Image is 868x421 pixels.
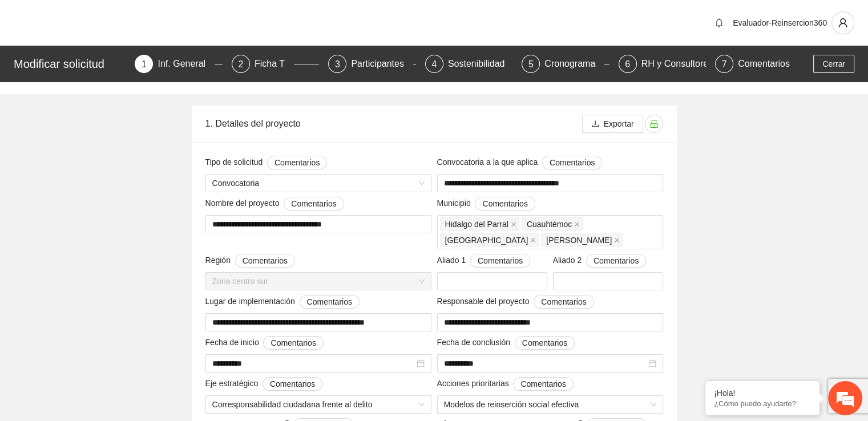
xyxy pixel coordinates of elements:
button: bell [710,14,728,32]
span: Convocatoria a la que aplica [437,156,603,169]
button: Aliado 2 [586,254,646,268]
div: 2Ficha T [232,55,319,73]
div: Ficha T [255,55,294,73]
span: Zona centro sur [212,273,425,290]
div: Chatee con nosotros ahora [59,58,192,73]
span: Región [205,254,296,268]
span: Corresponsabilidad ciudadana frente al delito [212,396,425,413]
div: Sostenibilidad [448,55,514,73]
span: 2 [238,59,243,69]
span: Comentarios [594,254,639,267]
span: Comentarios [243,254,288,267]
span: close [614,237,620,243]
div: Modificar solicitud [14,55,128,73]
span: Acciones prioritarias [437,377,574,391]
div: 1. Detalles del proyecto [205,107,582,140]
span: Convocatoria [212,175,425,192]
span: Aliado 1 [437,254,531,268]
div: Cronograma [544,55,604,73]
span: Cuauhtémoc [522,217,583,231]
span: Exportar [604,118,634,130]
span: 5 [528,59,534,69]
span: Tipo de solicitud [205,156,328,169]
span: 7 [722,59,727,69]
button: Municipio [475,197,535,211]
span: Cerrar [822,58,845,70]
button: Nombre del proyecto [284,197,344,211]
button: Eje estratégico [263,377,322,391]
div: 3Participantes [328,55,415,73]
span: Aquiles Serdán [541,233,623,247]
span: Comentarios [270,378,315,390]
span: Comentarios [271,337,316,349]
button: Aliado 1 [470,254,530,268]
span: Lugar de implementación [205,295,360,309]
span: Comentarios [541,295,586,308]
button: Convocatoria a la que aplica [542,156,602,169]
span: Nombre del proyecto [205,197,344,211]
span: Eje estratégico [205,377,323,391]
span: Comentarios [520,378,566,390]
span: Comentarios [550,156,595,169]
button: Fecha de conclusión [515,336,575,350]
span: Responsable del proyecto [437,295,594,309]
span: close [530,237,536,243]
span: Comentarios [482,197,527,210]
button: user [831,11,854,34]
div: 4Sostenibilidad [425,55,512,73]
textarea: Escriba su mensaje y pulse “Intro” [6,291,217,331]
div: 7Comentarios [715,55,790,73]
span: Comentarios [307,295,352,308]
button: Fecha de inicio [263,336,323,350]
span: [PERSON_NAME] [546,234,612,246]
span: 1 [142,59,147,69]
button: Región [235,254,295,268]
div: Comentarios [738,55,790,73]
span: download [591,120,599,129]
div: Minimizar ventana de chat en vivo [187,6,215,33]
button: Responsable del proyecto [534,295,594,309]
span: [GEOGRAPHIC_DATA] [445,234,528,246]
span: Aliado 2 [553,254,647,268]
span: Modelos de reinserción social efectiva [444,396,656,413]
span: Comentarios [291,197,336,210]
span: Evaluador-Reinsercion360 [733,18,827,27]
span: Estamos en línea. [66,142,158,257]
div: Inf. General [158,55,215,73]
div: 5Cronograma [522,55,609,73]
span: Fecha de conclusión [437,336,575,350]
span: Comentarios [522,337,567,349]
span: Hidalgo del Parral [445,218,508,230]
button: Cerrar [813,55,854,73]
span: Hidalgo del Parral [440,217,519,231]
span: unlock [645,119,663,128]
button: unlock [645,115,663,133]
span: 4 [431,59,437,69]
span: Fecha de inicio [205,336,324,350]
span: close [511,221,516,227]
span: close [574,221,580,227]
span: Municipio [437,197,535,211]
p: ¿Cómo puedo ayudarte? [714,399,811,408]
button: Tipo de solicitud [267,156,327,169]
div: 1Inf. General [135,55,222,73]
div: 6RH y Consultores [619,55,706,73]
span: Comentarios [274,156,320,169]
span: 3 [335,59,340,69]
button: downloadExportar [582,115,643,133]
button: Acciones prioritarias [513,377,573,391]
span: 6 [625,59,630,69]
div: RH y Consultores [641,55,722,73]
div: Participantes [351,55,413,73]
div: ¡Hola! [714,388,811,398]
span: Comentarios [478,254,523,267]
span: Cuauhtémoc [527,218,572,230]
span: bell [710,18,728,27]
button: Lugar de implementación [300,295,360,309]
span: user [832,18,854,28]
span: Chihuahua [440,233,539,247]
